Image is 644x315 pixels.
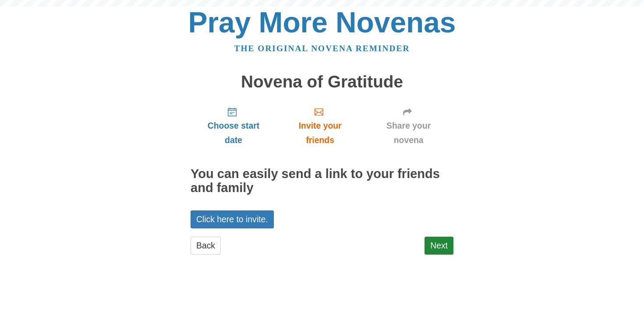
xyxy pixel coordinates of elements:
[234,44,410,53] a: The original novena reminder
[372,119,445,147] span: Share your novena
[285,119,355,147] span: Invite your friends
[276,100,364,152] a: Invite your friends
[364,100,453,152] a: Share your novena
[425,237,453,255] a: Next
[188,6,456,38] a: Pray More Novenas
[191,100,276,152] a: Choose start date
[191,167,453,195] h2: You can easily send a link to your friends and family
[191,210,274,228] a: Click here to invite.
[191,237,221,255] a: Back
[191,73,453,91] h1: Novena of Gratitude
[199,119,268,147] span: Choose start date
